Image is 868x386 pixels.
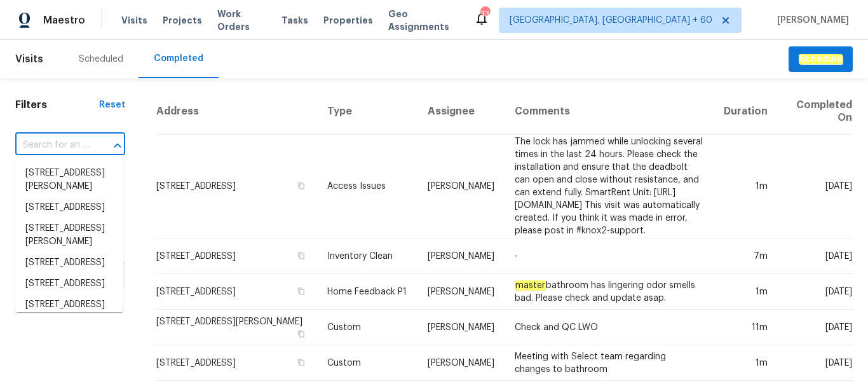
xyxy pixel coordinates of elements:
[505,310,714,345] td: Check and QC LWO
[15,273,123,294] li: [STREET_ADDRESS]
[505,238,714,274] td: -
[79,53,123,65] div: Scheduled
[156,135,317,238] td: [STREET_ADDRESS]
[505,345,714,381] td: Meeting with Select team regarding changes to bathroom
[317,274,417,310] td: Home Feedback P1
[281,16,308,25] span: Tasks
[778,345,853,381] td: [DATE]
[154,52,203,65] div: Completed
[505,88,714,135] th: Comments
[15,99,99,111] h1: Filters
[417,345,505,381] td: [PERSON_NAME]
[714,345,778,381] td: 1m
[714,88,778,135] th: Duration
[43,14,85,27] span: Maestro
[799,54,843,64] em: Schedule
[156,238,317,274] td: [STREET_ADDRESS]
[295,328,307,340] button: Copy Address
[789,46,853,72] button: Schedule
[317,88,417,135] th: Type
[515,280,546,291] em: master
[317,135,417,238] td: Access Issues
[156,274,317,310] td: [STREET_ADDRESS]
[417,274,505,310] td: [PERSON_NAME]
[156,345,317,381] td: [STREET_ADDRESS]
[417,135,505,238] td: [PERSON_NAME]
[15,252,123,273] li: [STREET_ADDRESS]
[505,274,714,310] td: bathroom has lingering odor smells bad. Please check and update asap.
[510,14,712,27] span: [GEOGRAPHIC_DATA], [GEOGRAPHIC_DATA] + 60
[295,250,307,261] button: Copy Address
[15,294,123,315] li: [STREET_ADDRESS]
[417,310,505,345] td: [PERSON_NAME]
[317,238,417,274] td: Inventory Clean
[295,180,307,191] button: Copy Address
[417,88,505,135] th: Assignee
[417,238,505,274] td: [PERSON_NAME]
[15,197,123,218] li: [STREET_ADDRESS]
[156,88,317,135] th: Address
[121,14,147,27] span: Visits
[99,99,125,111] div: Reset
[15,45,43,73] span: Visits
[217,8,266,33] span: Work Orders
[109,137,126,155] button: Close
[778,135,853,238] td: [DATE]
[505,135,714,238] td: The lock has jammed while unlocking several times in the last 24 hours. Please check the installa...
[480,8,489,20] div: 338
[714,274,778,310] td: 1m
[15,218,123,252] li: [STREET_ADDRESS][PERSON_NAME]
[778,88,853,135] th: Completed On
[714,135,778,238] td: 1m
[714,310,778,345] td: 11m
[15,163,123,197] li: [STREET_ADDRESS][PERSON_NAME]
[778,274,853,310] td: [DATE]
[323,14,373,27] span: Properties
[156,310,317,345] td: [STREET_ADDRESS][PERSON_NAME]
[295,357,307,368] button: Copy Address
[317,310,417,345] td: Custom
[778,238,853,274] td: [DATE]
[772,14,849,27] span: [PERSON_NAME]
[388,8,459,33] span: Geo Assignments
[714,238,778,274] td: 7m
[163,14,202,27] span: Projects
[15,135,90,155] input: Search for an address...
[295,286,307,297] button: Copy Address
[778,310,853,345] td: [DATE]
[317,345,417,381] td: Custom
